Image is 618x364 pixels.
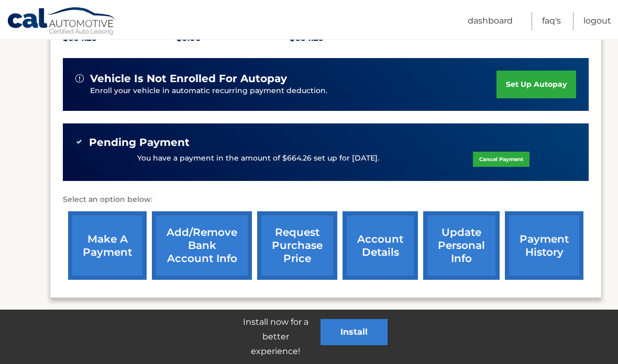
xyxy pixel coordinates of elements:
a: Cancel Payment [473,152,529,167]
a: set up autopay [496,71,576,98]
a: payment history [505,211,583,280]
span: vehicle is not enrolled for autopay [90,72,287,85]
p: Enroll your vehicle in automatic recurring payment deduction. [90,85,496,97]
img: alert-white.svg [75,74,84,83]
p: You have a payment in the amount of $664.26 set up for [DATE]. [137,153,379,164]
a: Cal Automotive [7,7,117,37]
img: check-green.svg [75,138,83,145]
a: Dashboard [468,12,513,30]
button: Install [321,319,388,345]
a: Logout [583,12,611,30]
p: Select an option below: [63,194,589,206]
a: request purchase price [257,211,337,280]
a: Add/Remove bank account info [152,211,252,280]
span: Pending Payment [89,136,190,149]
a: account details [343,211,418,280]
a: make a payment [68,211,147,280]
p: Install now for a better experience! [230,315,321,359]
a: update personal info [423,211,500,280]
a: FAQ's [542,12,561,30]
